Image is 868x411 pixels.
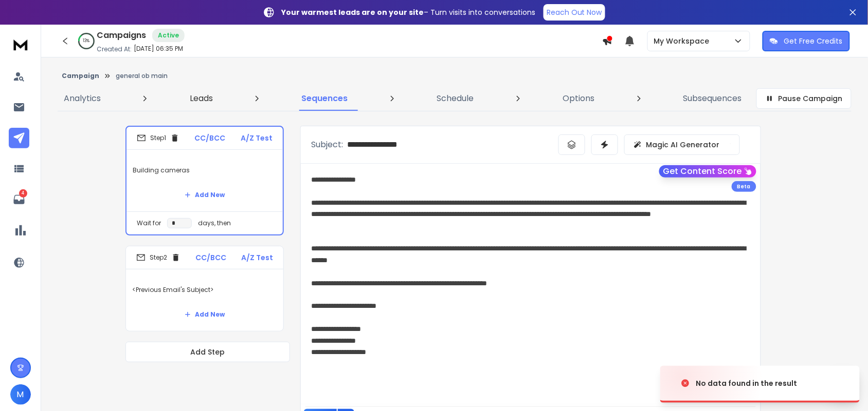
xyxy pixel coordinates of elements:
[125,342,290,362] button: Add Step
[677,86,748,111] a: Subsequences
[659,165,756,178] button: Get Content Score
[241,133,273,143] p: A/Z Test
[198,219,231,227] p: days, then
[660,356,763,411] img: image
[125,126,284,236] li: Step1CC/BCCA/Z TestBuilding camerasAdd NewWait fordays, then
[430,86,480,111] a: Schedule
[547,7,602,17] p: Reach Out Now
[296,86,354,111] a: Sequences
[184,86,219,111] a: Leads
[19,189,27,198] p: 4
[763,31,850,51] button: Get Free Credits
[195,252,226,263] p: CC/BCC
[241,252,273,263] p: A/Z Test
[97,29,146,42] h1: Campaigns
[97,45,132,53] p: Created At:
[654,36,714,46] p: My Workspace
[683,92,742,105] p: Subsequences
[10,384,31,405] button: M
[133,156,277,185] p: Building cameras
[116,72,168,80] p: general ob main
[302,92,348,105] p: Sequences
[784,36,843,46] p: Get Free Credits
[195,133,226,143] p: CC/BCC
[10,35,31,54] img: logo
[136,253,180,262] div: Step 2
[176,304,233,325] button: Add New
[134,45,183,53] p: [DATE] 06:35 PM
[281,7,535,17] p: – Turn visits into conversations
[281,7,424,17] strong: Your warmest leads are on your site
[125,246,284,331] li: Step2CC/BCCA/Z Test<Previous Email's Subject>Add New
[190,92,213,105] p: Leads
[62,72,99,80] button: Campaign
[132,276,277,304] p: <Previous Email's Subject>
[563,92,594,105] p: Options
[137,133,179,143] div: Step 1
[176,185,233,205] button: Add New
[83,38,90,44] p: 13 %
[544,4,605,21] a: Reach Out Now
[756,88,852,109] button: Pause Campaign
[152,29,185,42] div: Active
[646,140,720,150] p: Magic AI Generator
[732,181,756,192] div: Beta
[58,86,107,111] a: Analytics
[9,189,29,210] a: 4
[64,92,101,105] p: Analytics
[137,219,161,227] p: Wait for
[696,378,798,388] div: No data found in the result
[556,86,601,111] a: Options
[437,92,474,105] p: Schedule
[311,139,343,151] p: Subject:
[624,134,740,155] button: Magic AI Generator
